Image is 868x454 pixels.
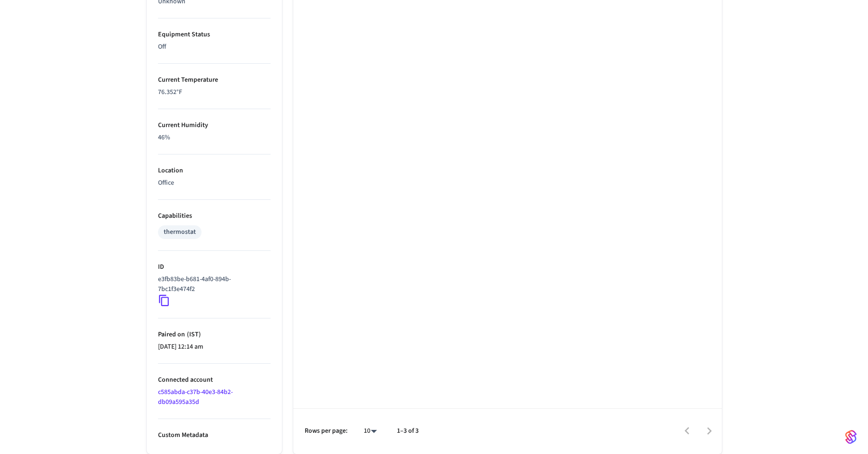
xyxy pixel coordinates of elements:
[158,262,271,272] p: ID
[305,426,348,436] p: Rows per page:
[397,426,419,436] p: 1–3 of 3
[164,227,196,237] div: thermostat
[158,330,271,340] p: Paired on
[158,342,271,352] p: [DATE] 12:14 am
[158,375,271,385] p: Connected account
[158,87,271,97] p: 76.352 °F
[158,274,267,294] p: e3fb83be-b681-4af0-894b-7bc1f3e474f2
[158,120,271,130] p: Current Humidity
[158,387,233,407] a: c585abda-c37b-40e3-84b2-db09a595a35d
[158,30,271,40] p: Equipment Status
[158,133,271,143] p: 46%
[158,211,271,221] p: Capabilities
[359,424,382,438] div: 10
[158,178,271,188] p: Office
[158,75,271,85] p: Current Temperature
[158,430,271,440] p: Custom Metadata
[185,330,201,339] span: ( IST )
[845,429,857,445] img: SeamLogoGradient.69752ec5.svg
[158,42,271,52] p: Off
[158,166,271,176] p: Location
